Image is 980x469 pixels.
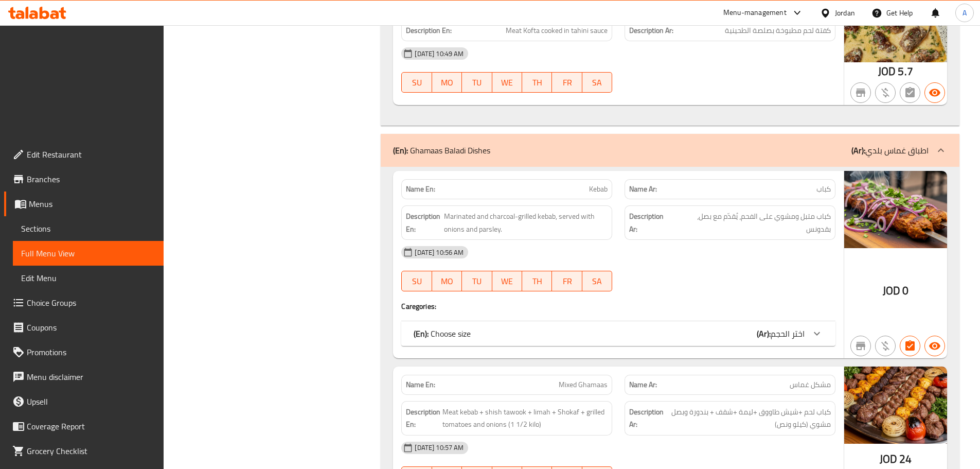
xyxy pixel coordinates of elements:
[29,198,155,210] span: Menus
[496,75,518,90] span: WE
[559,379,608,390] span: Mixed Ghamaas
[878,61,896,81] span: JOD
[582,72,612,93] button: SA
[552,271,582,291] button: FR
[4,290,164,315] a: Choice Groups
[725,24,831,37] span: كفتة لحم مطبوخة بصلصة الطحينية
[411,248,468,257] span: [DATE] 10:56 AM
[406,379,435,390] strong: Name En:
[13,241,164,266] a: Full Menu View
[589,184,608,195] span: Kebab
[924,336,945,356] button: Available
[436,274,458,289] span: MO
[21,247,155,259] span: Full Menu View
[526,75,548,90] span: TH
[723,7,787,19] div: Menu-management
[850,336,871,356] button: Not branch specific item
[27,148,155,161] span: Edit Restaurant
[406,274,427,289] span: SU
[666,406,831,431] span: كباب لحم +شيش طاووق +ليمة +شقف + بندورة وبصل مشوي (كيلو ونص)
[27,445,155,457] span: Grocery Checklist
[522,271,552,291] button: TH
[757,326,771,341] b: (Ar):
[629,379,657,390] strong: Name Ar:
[629,184,657,195] strong: Name Ar:
[492,271,522,291] button: WE
[4,439,164,463] a: Grocery Checklist
[526,274,548,289] span: TH
[13,216,164,241] a: Sections
[552,72,582,93] button: FR
[844,171,947,248] img: %D9%83%D8%A8%D8%A7%D8%A8638919872265893776.jpg
[411,443,468,453] span: [DATE] 10:57 AM
[401,271,432,291] button: SU
[875,336,896,356] button: Purchased item
[880,449,897,469] span: JOD
[4,389,164,414] a: Upsell
[629,210,672,235] strong: Description Ar:
[401,321,835,346] div: (En): Choose size(Ar):اختر الحجم
[27,173,155,185] span: Branches
[436,75,458,90] span: MO
[900,82,920,103] button: Not has choices
[406,184,435,195] strong: Name En:
[506,24,608,37] span: Meat Kofta cooked in tahini sauce
[411,49,468,59] span: [DATE] 10:49 AM
[556,274,578,289] span: FR
[432,271,462,291] button: MO
[898,61,913,81] span: 5.7
[4,414,164,439] a: Coverage Report
[432,72,462,93] button: MO
[406,24,452,37] strong: Description En:
[629,24,673,37] strong: Description Ar:
[900,336,920,356] button: Has choices
[924,82,945,103] button: Available
[586,75,608,90] span: SA
[629,406,664,431] strong: Description Ar:
[556,75,578,90] span: FR
[883,281,900,301] span: JOD
[21,222,155,235] span: Sections
[835,7,855,19] div: Jordan
[27,420,155,432] span: Coverage Report
[462,72,492,93] button: TU
[466,274,488,289] span: TU
[4,192,164,216] a: Menus
[381,134,959,167] div: (En): Ghamaas Baladi Dishes(Ar):اطباق غماس بلدي
[401,72,432,93] button: SU
[844,367,947,444] img: %D9%85%D8%B4%D9%83%D9%84_%D8%BA%D9%85%D8%A7%D8%B3638919872221930035.jpg
[4,315,164,340] a: Coupons
[27,346,155,358] span: Promotions
[442,406,608,431] span: Meat kebab + shish tawook + limah + Shokaf + grilled tomatoes and onions (1 1/2 kilo)
[851,143,865,158] b: (Ar):
[496,274,518,289] span: WE
[816,184,831,195] span: كباب
[13,266,164,290] a: Edit Menu
[27,371,155,383] span: Menu disclaimer
[27,395,155,408] span: Upsell
[771,326,805,341] span: اختر الحجم
[851,144,929,157] p: اطباق غماس بلدي
[899,449,912,469] span: 24
[27,297,155,309] span: Choice Groups
[406,210,441,235] strong: Description En:
[466,75,488,90] span: TU
[393,143,408,158] b: (En):
[850,82,871,103] button: Not branch specific item
[492,72,522,93] button: WE
[21,272,155,284] span: Edit Menu
[902,281,908,301] span: 0
[875,82,896,103] button: Purchased item
[586,274,608,289] span: SA
[674,210,831,235] span: كباب متبل ومشوي على الفحم، يُقدّم مع بصل، بقدونس
[444,210,608,235] span: Marinated and charcoal-grilled kebab, served with onions and parsley.
[414,327,471,340] p: Choose size
[393,144,490,157] p: Ghamaas Baladi Dishes
[401,301,835,311] h4: Caregories:
[522,72,552,93] button: TH
[462,271,492,291] button: TU
[582,271,612,291] button: SA
[27,321,155,334] span: Coupons
[406,406,440,431] strong: Description En:
[963,7,967,19] span: A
